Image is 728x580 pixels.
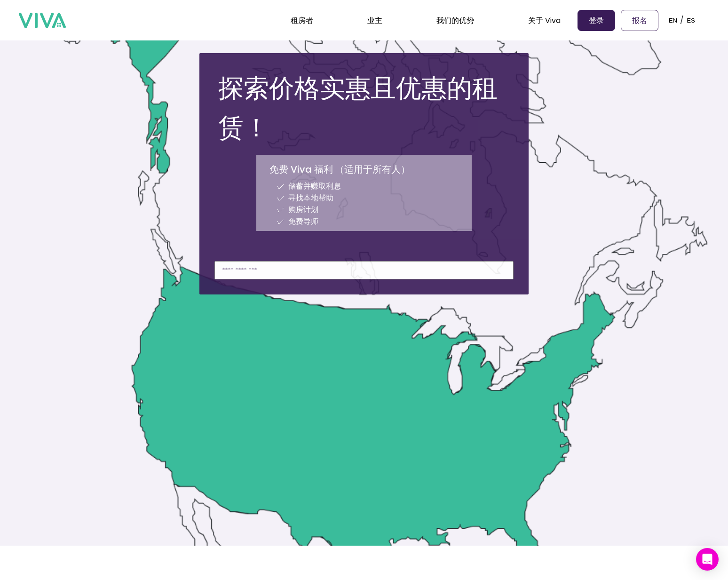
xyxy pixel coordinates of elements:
[291,15,313,26] a: 租房者
[436,15,474,26] font: 我们的优势
[19,13,66,29] img: 万岁
[528,15,561,26] font: 关于 Viva
[666,6,681,35] button: EN
[578,10,615,31] a: 登录
[344,163,401,176] font: 适用于所有人
[589,15,604,26] font: 登录
[288,192,333,203] font: 寻找本地帮助
[696,548,719,571] div: Open Intercom Messenger
[401,163,410,176] font: ）
[218,70,498,145] font: 探索价格实惠且优惠的租赁！
[680,15,684,25] font: /
[288,204,318,215] font: 购房计划
[288,181,341,191] font: 储蓄并赚取利息
[288,216,318,227] font: 免费导师
[687,17,695,24] font: ES
[684,6,698,35] button: ES
[621,10,658,31] a: 报名
[669,17,678,24] font: EN
[269,163,333,176] font: 免费 Viva 福利
[367,15,382,26] a: 业主
[335,163,344,176] font: （
[632,15,647,26] font: 报名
